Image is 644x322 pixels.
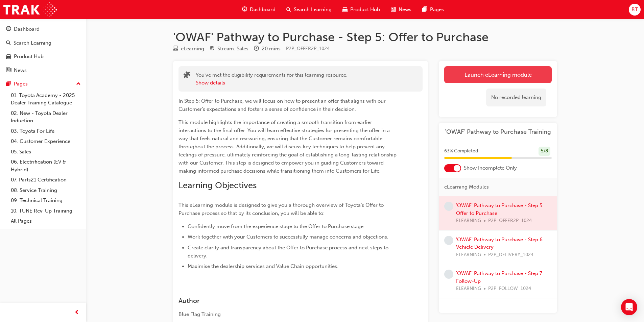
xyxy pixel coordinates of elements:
span: eLearning Modules [444,183,489,191]
button: Pages [3,78,84,90]
a: car-iconProduct Hub [337,3,385,17]
a: 10. TUNE Rev-Up Training [8,206,84,216]
a: 06. Electrification (EV & Hybrid) [8,157,84,175]
span: clock-icon [254,46,259,52]
span: search-icon [286,5,291,14]
span: guage-icon [6,26,11,32]
span: learningResourceType_ELEARNING-icon [173,46,178,52]
a: news-iconNews [385,3,417,17]
div: News [14,67,27,74]
div: Stream [210,45,248,53]
a: 09. Technical Training [8,195,84,206]
a: 'OWAF' Pathway to Purchase - Step 6: Vehicle Delivery [456,237,544,250]
span: pages-icon [6,81,11,87]
div: eLearning [181,45,204,53]
a: search-iconSearch Learning [281,3,337,17]
span: Work together with your Customers to successfully manage concerns and objections. [188,234,388,240]
a: 'OWAF' Pathway to Purchase Training [444,128,552,136]
div: No recorded learning [486,89,546,106]
div: Blue Flag Training [178,311,398,318]
span: Search Learning [294,6,332,14]
button: BT [629,4,641,16]
a: 04. Customer Experience [8,136,84,147]
span: ELEARNING [456,285,481,293]
span: prev-icon [74,308,79,317]
span: news-icon [6,68,11,74]
span: In Step 5: Offer to Purchase, we will focus on how to present an offer that aligns with our Custo... [178,98,387,112]
a: Dashboard [3,23,84,35]
span: P2P_FOLLOW_1024 [488,285,531,293]
span: Show Incomplete Only [464,164,517,172]
span: Maximise the dealership services and Value Chain opportunities. [188,263,338,269]
span: Learning Objectives [178,180,257,191]
span: Create clarity and transparency about the Offer to Purchase process and next steps to delivery. [188,245,390,259]
button: DashboardSearch LearningProduct HubNews [3,22,84,78]
a: pages-iconPages [417,3,449,17]
span: This eLearning module is designed to give you a thorough overview of Toyota’s Offer to Purchase p... [178,202,385,216]
a: 'OWAF' Pathway to Purchase - Step 7: Follow-Up [456,270,544,284]
div: Open Intercom Messenger [621,299,637,315]
span: Pages [430,6,444,14]
span: Confidently move from the experience stage to the Offer to Purchase stage. [188,223,365,229]
div: Dashboard [14,25,40,33]
span: target-icon [210,46,215,52]
a: Product Hub [3,50,84,63]
a: guage-iconDashboard [237,3,281,17]
span: learningRecordVerb_NONE-icon [444,270,453,279]
span: P2P_DELIVERY_1024 [488,251,533,259]
a: 08. Service Training [8,185,84,196]
span: pages-icon [422,5,427,14]
a: Launch eLearning module [444,66,552,83]
button: Show details [196,79,225,87]
div: Duration [254,45,281,53]
div: 5 / 8 [539,147,550,156]
a: 05. Sales [8,147,84,157]
span: car-icon [342,5,348,14]
div: 20 mins [262,45,281,53]
a: All Pages [8,216,84,226]
span: up-icon [76,80,81,89]
div: Type [173,45,204,53]
a: 03. Toyota For Life [8,126,84,137]
span: Product Hub [350,6,380,14]
a: Search Learning [3,37,84,49]
span: learningRecordVerb_NONE-icon [444,202,453,211]
span: Learning resource code [286,46,330,51]
span: This module highlights the importance of creating a smooth transition from earlier interactions t... [178,119,398,174]
span: Dashboard [250,6,276,14]
a: News [3,64,84,77]
a: 02. New - Toyota Dealer Induction [8,108,84,126]
span: learningRecordVerb_NONE-icon [444,236,453,245]
img: Trak [3,2,57,17]
span: guage-icon [242,5,247,14]
a: 01. Toyota Academy - 2025 Dealer Training Catalogue [8,90,84,108]
span: News [399,6,411,14]
div: You've met the eligibility requirements for this learning resource. [196,71,348,86]
span: BT [631,6,638,14]
span: search-icon [6,40,11,46]
div: Stream: Sales [217,45,248,53]
span: ELEARNING [456,251,481,259]
span: puzzle-icon [184,72,190,80]
span: car-icon [6,54,11,60]
h1: 'OWAF' Pathway to Purchase - Step 5: Offer to Purchase [173,30,557,45]
span: news-icon [391,5,396,14]
a: 07. Parts21 Certification [8,175,84,185]
div: Pages [14,80,28,88]
h3: Author [178,297,398,305]
span: 63 % Completed [444,147,478,155]
div: Search Learning [14,39,51,47]
div: Product Hub [14,53,44,60]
